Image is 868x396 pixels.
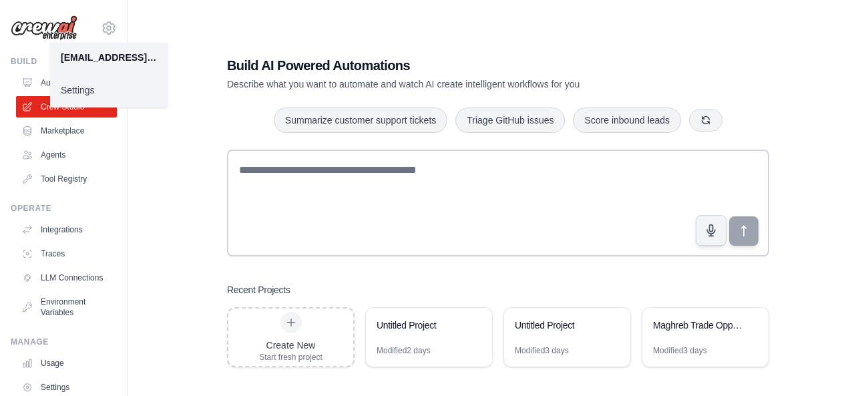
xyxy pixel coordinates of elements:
[16,267,117,288] a: LLM Connections
[274,108,447,133] button: Summarize customer support tickets
[573,108,681,133] button: Score inbound leads
[16,353,117,374] a: Usage
[515,319,606,332] div: Untitled Project
[16,72,117,93] a: Automations
[653,319,744,332] div: Maghreb Trade Opportunities Research
[227,283,290,296] h3: Recent Projects
[801,332,868,396] iframe: Chat Widget
[11,203,117,214] div: Operate
[377,345,431,356] div: Modified 2 days
[11,15,77,41] img: Logo
[259,339,322,352] div: Create New
[16,243,117,264] a: Traces
[16,219,117,240] a: Integrations
[11,337,117,347] div: Manage
[227,56,676,75] h1: Build AI Powered Automations
[16,120,117,142] a: Marketplace
[515,345,569,356] div: Modified 3 days
[16,96,117,118] a: Crew Studio
[61,51,157,64] div: [EMAIL_ADDRESS][DOMAIN_NAME]
[455,108,565,133] button: Triage GitHub issues
[50,78,168,102] a: Settings
[11,56,117,67] div: Build
[16,144,117,166] a: Agents
[16,168,117,190] a: Tool Registry
[227,77,676,91] p: Describe what you want to automate and watch AI create intelligent workflows for you
[377,319,468,332] div: Untitled Project
[689,109,722,132] button: Get new suggestions
[259,352,322,363] div: Start fresh project
[653,345,707,356] div: Modified 3 days
[16,291,117,323] a: Environment Variables
[696,215,726,246] button: Click to speak your automation idea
